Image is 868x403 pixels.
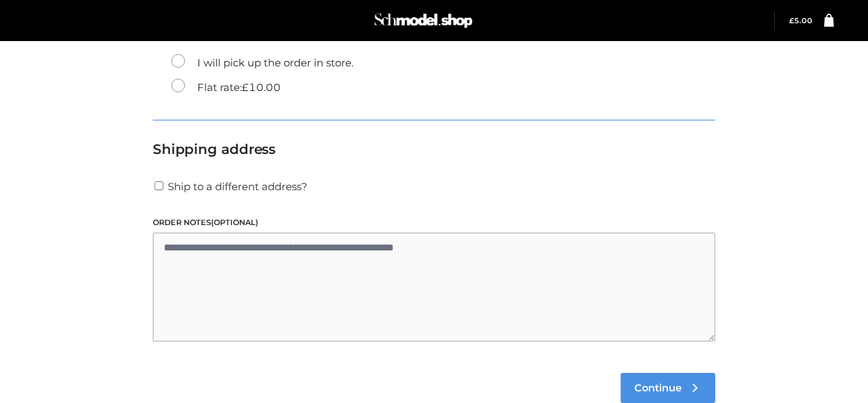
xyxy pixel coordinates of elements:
bdi: 10.00 [242,81,281,94]
span: Ship to a different address? [168,180,308,193]
span: £ [242,81,249,94]
a: £5.00 [789,16,813,25]
label: Order notes [153,216,715,229]
img: Schmodel Admin 964 [372,7,475,34]
span: Continue [634,382,682,394]
input: Ship to a different address? [153,181,165,190]
span: (optional) [211,218,258,227]
label: I will pick up the order in store. [171,54,354,72]
h3: Shipping address [153,141,715,157]
label: Flat rate: [171,79,281,96]
bdi: 5.00 [789,16,813,25]
span: £ [789,16,794,25]
a: Continue [621,373,715,403]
